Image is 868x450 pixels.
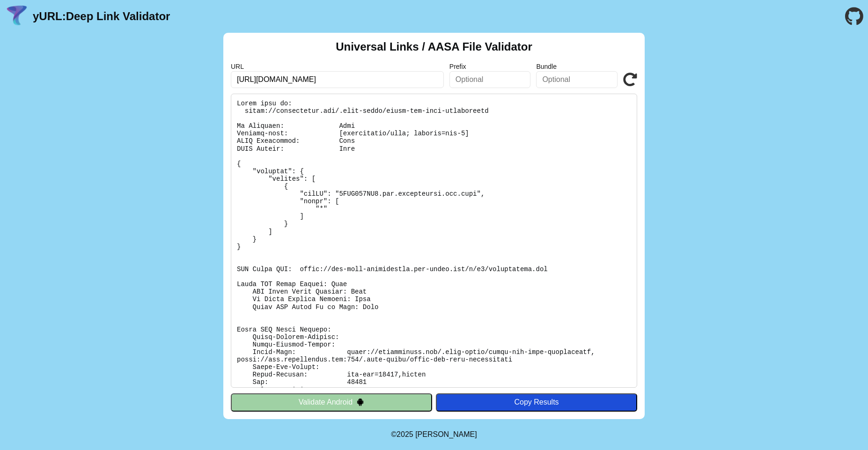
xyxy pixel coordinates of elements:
img: droidIcon.svg [356,398,364,406]
label: URL [231,63,444,70]
a: yURL:Deep Link Validator [33,10,170,23]
input: Optional [536,71,618,88]
label: Prefix [449,63,531,70]
button: Validate Android [231,393,432,411]
div: Copy Results [441,398,633,406]
h2: Universal Links / AASA File Validator [336,40,532,53]
img: yURL Logo [5,4,29,29]
input: Required [231,71,444,88]
footer: © [391,419,477,450]
label: Bundle [536,63,618,70]
a: Michael Ibragimchayev's Personal Site [415,430,477,438]
pre: Lorem ipsu do: sitam://consectetur.adi/.elit-seddo/eiusm-tem-inci-utlaboreetd Ma Aliquaen: Admi V... [231,94,637,388]
button: Copy Results [436,393,637,411]
input: Optional [449,71,531,88]
span: 2025 [397,430,413,438]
